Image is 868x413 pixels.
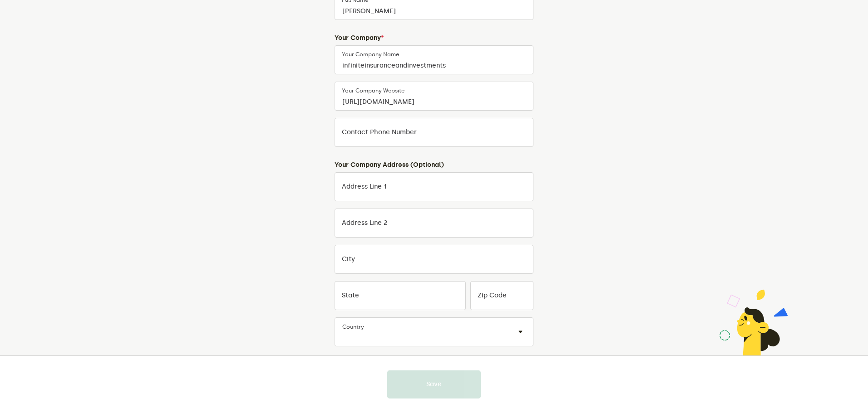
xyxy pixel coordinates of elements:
input: State [335,281,466,310]
label: Zip Code [478,292,507,299]
button: Save [387,370,481,398]
label: State [342,292,359,299]
input: Zip Code [470,281,533,310]
label: Your company website [342,87,404,94]
label: Address Line 2 [342,219,387,227]
label: Contact Phone Number [342,129,417,136]
input: City [335,245,533,274]
input: Your company website [335,82,533,111]
input: Address Line 2 [335,209,533,238]
input: Your Company Name [335,45,533,74]
label: City [342,256,355,263]
label: Address Line 1 [342,183,386,190]
input: Address Line 1 [335,172,533,201]
input: Contact Phone Number [335,118,533,147]
h4: Your Company [335,34,533,42]
h4: Your Company Address (Optional) [335,161,533,169]
label: Your Company Name [342,51,399,58]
